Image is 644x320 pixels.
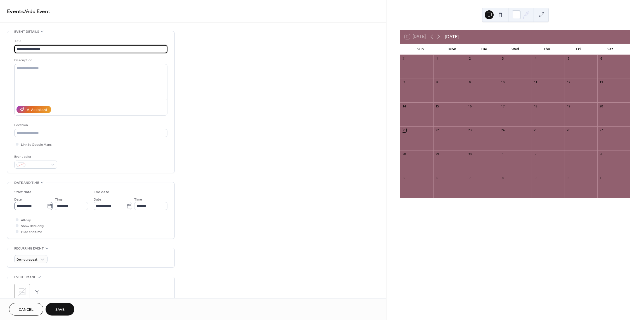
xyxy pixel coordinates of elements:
div: 22 [435,128,439,132]
span: Save [55,307,65,313]
span: Date [14,197,22,203]
span: Hide end time [21,229,42,235]
div: 18 [533,104,538,108]
div: 4 [599,152,603,156]
div: 2 [468,57,472,61]
div: [DATE] [445,33,459,40]
div: Location [14,122,166,128]
div: 14 [402,104,406,108]
button: AI Assistant [16,106,51,113]
span: Time [55,197,63,203]
div: 24 [501,128,505,132]
span: Link to Google Maps [21,142,52,148]
div: Description [14,57,166,63]
button: Save [46,303,74,316]
div: 7 [402,80,406,84]
span: Date [94,197,101,203]
span: Cancel [19,307,34,313]
div: 15 [435,104,439,108]
div: 28 [402,152,406,156]
div: 2 [533,152,538,156]
span: / Add Event [24,6,50,17]
div: 10 [566,176,570,180]
span: Time [134,197,142,203]
div: 8 [501,176,505,180]
div: 13 [599,80,603,84]
div: Wed [499,44,531,55]
div: 1 [435,57,439,61]
div: Sun [405,44,436,55]
div: 31 [402,57,406,61]
div: Title [14,38,166,44]
div: 23 [468,128,472,132]
div: Tue [468,44,499,55]
div: 29 [435,152,439,156]
div: Thu [531,44,563,55]
div: Event color [14,154,56,160]
div: End date [94,189,109,195]
button: Cancel [9,303,43,316]
span: Show date only [21,223,44,229]
span: Date and time [14,180,39,186]
div: 27 [599,128,603,132]
div: 17 [501,104,505,108]
div: 12 [566,80,570,84]
div: 20 [599,104,603,108]
span: All day [21,217,31,223]
div: ; [14,284,30,300]
div: 11 [533,80,538,84]
div: 3 [566,152,570,156]
div: 21 [402,128,406,132]
div: 6 [599,57,603,61]
span: Event image [14,274,36,280]
div: 19 [566,104,570,108]
div: 26 [566,128,570,132]
div: 16 [468,104,472,108]
div: 7 [468,176,472,180]
div: 11 [599,176,603,180]
div: 30 [468,152,472,156]
div: 4 [533,57,538,61]
span: Do not repeat [16,257,37,263]
div: Start date [14,189,32,195]
div: Sat [594,44,626,55]
div: 8 [435,80,439,84]
div: 10 [501,80,505,84]
a: Events [7,6,24,17]
span: Recurring event [14,246,44,251]
div: 9 [468,80,472,84]
div: 6 [435,176,439,180]
div: 1 [501,152,505,156]
div: 9 [533,176,538,180]
div: 25 [533,128,538,132]
div: 5 [566,57,570,61]
div: 5 [402,176,406,180]
div: Fri [563,44,594,55]
span: Event details [14,29,39,35]
div: Mon [436,44,468,55]
div: 3 [501,57,505,61]
div: AI Assistant [27,107,47,113]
